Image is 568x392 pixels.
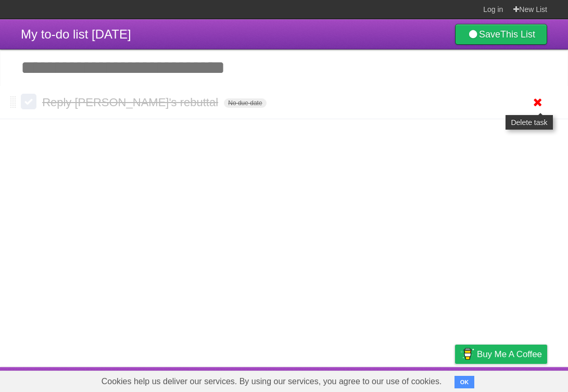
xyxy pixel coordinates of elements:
[455,376,475,388] button: OK
[351,370,393,389] a: Developers
[460,345,474,363] img: Buy me a coffee
[42,96,221,109] span: Reply [PERSON_NAME]'s rebuttal
[455,345,547,364] a: Buy me a coffee
[406,370,429,389] a: Terms
[21,27,131,41] span: My to-do list [DATE]
[482,370,547,389] a: Suggest a feature
[455,24,547,45] a: SaveThis List
[500,29,535,40] b: This List
[91,371,452,392] span: Cookies help us deliver our services. By using our services, you agree to our use of cookies.
[317,370,338,389] a: About
[21,94,36,109] label: Done
[441,370,469,389] a: Privacy
[477,345,542,363] span: Buy me a coffee
[224,98,266,108] span: No due date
